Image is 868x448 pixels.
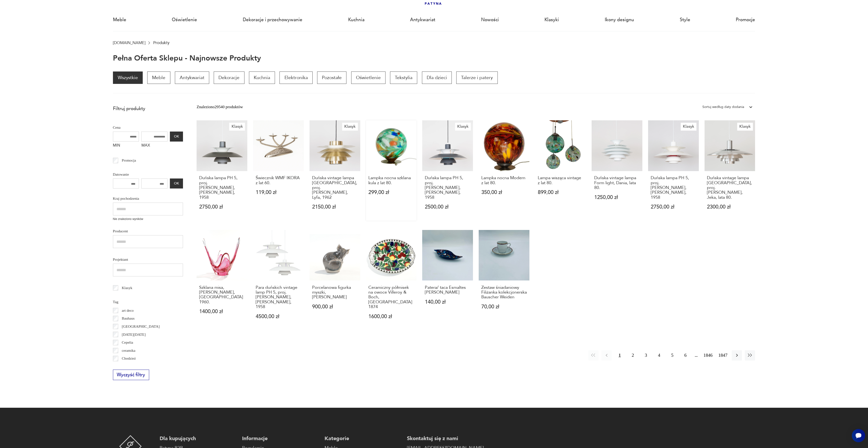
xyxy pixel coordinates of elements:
a: Porcelanowa figurka myszki, KopenchagaPorcelanowa figurka myszki, [PERSON_NAME]900,00 zł [310,230,360,330]
a: Ceramiczny półmisek na owoce Villeroy & Boch, Drezno 1874Ceramiczny półmisek na owoce Villeroy & ... [366,230,417,330]
p: Produkty [153,41,169,45]
p: 299,00 zł [368,190,414,195]
h3: Duńska lampa PH 5, proj. [PERSON_NAME], [PERSON_NAME], 1958 [199,176,245,200]
p: Cena [113,124,183,131]
h3: Duńska vintage lampa [GEOGRAPHIC_DATA], proj. [PERSON_NAME], Jeka, lata 80. [707,176,752,200]
p: 4500,00 zł [256,314,301,319]
a: Lampa wisząca vintage z lat 80.Lampa wisząca vintage z lat 80.899,00 zł [535,120,586,221]
a: Świecznik WMF IKORA z lat 60.Świecznik WMF IKORA z lat 60.119,00 zł [253,120,304,221]
label: MAX [141,142,168,151]
a: Oświetlenie [351,71,386,84]
a: Style [680,9,690,31]
p: Ćmielów [122,363,135,370]
a: KlasykDuńska vintage lampa Verona, proj. Kurt Wiborg, Jeka, lata 80.Duńska vintage lampa [GEOGRAP... [705,120,755,221]
p: Datowanie [113,171,183,178]
a: Talerze i patery [456,71,497,84]
h3: Duńska lampa PH 5, proj. [PERSON_NAME], [PERSON_NAME], 1958 [651,176,696,200]
p: Cepelia [122,339,133,346]
a: Antykwariat [410,9,435,31]
button: OK [170,178,183,188]
label: MIN [113,142,139,151]
a: [DOMAIN_NAME] [113,41,145,45]
a: Meble [113,9,126,31]
p: Informacje [242,435,319,442]
a: Patera/ taca Esmaltes J AmorosPatera/ taca Esmaltes [PERSON_NAME]140,00 zł [422,230,473,330]
h3: Ceramiczny półmisek na owoce Villeroy & Boch, [GEOGRAPHIC_DATA] 1874 [368,285,414,310]
a: KlasykDuńska lampa PH 5, proj. Poul Henningsen, Louis Poulsen, 1958Duńska lampa PH 5, proj. [PERS... [197,120,247,221]
h3: Duńska lampa PH 5, proj. [PERSON_NAME], [PERSON_NAME], 1958 [425,176,470,200]
div: Znaleziono 29540 produktów [197,104,243,110]
button: 2 [628,350,638,361]
p: 2750,00 zł [651,204,696,209]
p: Klasyk [122,285,132,291]
p: Projektant [113,256,183,263]
p: Dla kupujących [160,435,236,442]
a: Klasyki [544,9,559,31]
p: Producent [113,228,183,234]
a: Para duńskich vintage lamp PH 5, proj. Poul Henningsen, Louis Poulsen, 1958Para duńskich vintage ... [253,230,304,330]
a: Dekoracje [214,71,244,84]
a: Dekoracje i przechowywanie [243,9,302,31]
h3: Patera/ taca Esmaltes [PERSON_NAME] [425,285,470,295]
a: Tekstylia [390,71,417,84]
a: Oświetlenie [172,9,197,31]
p: 140,00 zł [425,300,470,305]
p: Kraj pochodzenia [113,195,183,202]
h3: Para duńskich vintage lamp PH 5, proj. [PERSON_NAME], [PERSON_NAME], 1958 [256,285,301,310]
p: 2150,00 zł [312,204,358,209]
a: Pozostałe [317,71,346,84]
p: Promocja [122,157,136,163]
p: 350,00 zł [481,190,527,195]
p: Chodzież [122,355,136,361]
p: Filtruj produkty [113,106,183,112]
p: Elektronika [279,71,312,84]
a: Nowości [481,9,499,31]
p: Skontaktuj się z nami [407,435,484,442]
button: 1846 [702,350,714,361]
p: Tag [113,299,183,305]
a: Szklana misa, Val Lambert, Belgia 1960.Szklana misa, [PERSON_NAME], [GEOGRAPHIC_DATA] 1960.1400,0... [197,230,247,330]
h3: Duńska vintage lampa Form light, Dania, lata 80. [594,176,640,190]
a: KlasykDuńska lampa PH 5, proj. Poul Henningsen, Louis Poulsen, 1958Duńska lampa PH 5, proj. [PERS... [648,120,699,221]
button: 1 [614,350,625,361]
a: Kuchnia [348,9,365,31]
p: 2500,00 zł [425,204,470,209]
p: 899,00 zł [538,190,583,195]
h3: Zestaw śniadaniowy Filiżanka kolekcjonerska Bauscher Weiden [481,285,527,300]
h3: Lampa wisząca vintage z lat 80. [538,176,583,185]
a: Duńska vintage lampa Form light, Dania, lata 80.Duńska vintage lampa Form light, Dania, lata 80.1... [592,120,642,221]
a: KlasykDuńska vintage lampa Verona, proj. Svend Middelboe, Lyfa, 1962Duńska vintage lampa [GEOGRAP... [310,120,360,221]
h3: Szklana misa, [PERSON_NAME], [GEOGRAPHIC_DATA] 1960. [199,285,245,305]
button: Wyczyść filtry [113,370,149,380]
a: Wszystkie [113,71,143,84]
a: Lampka nocna Modern z lat 80.Lampka nocna Modern z lat 80.350,00 zł [479,120,529,221]
a: Dla dzieci [422,71,452,84]
button: OK [170,132,183,142]
a: KlasykDuńska lampa PH 5, proj. Poul Henningsen, Louis Poulsen, 1958Duńska lampa PH 5, proj. [PERS... [422,120,473,221]
p: [GEOGRAPHIC_DATA] [122,323,160,330]
a: Zestaw śniadaniowy Filiżanka kolekcjonerska Bauscher WeidenZestaw śniadaniowy Filiżanka kolekcjon... [479,230,529,330]
button: 5 [667,350,677,361]
iframe: Smartsupp widget button [852,429,865,442]
p: 2750,00 zł [199,204,245,209]
button: 4 [654,350,664,361]
h3: Świecznik WMF IKORA z lat 60. [256,176,301,185]
p: 1250,00 zł [594,195,640,200]
a: Ikony designu [605,9,634,31]
h3: Lampka nocna szklana kula z lat 80. [368,176,414,185]
button: 1847 [717,350,729,361]
p: 1400,00 zł [199,309,245,314]
p: 119,00 zł [256,190,301,195]
p: ceramika [122,347,135,354]
h1: Pełna oferta sklepu - najnowsze produkty [113,54,261,62]
p: 900,00 zł [312,304,358,309]
p: 1600,00 zł [368,314,414,319]
a: Meble [147,71,170,84]
a: Promocje [736,9,755,31]
p: Bauhaus [122,315,135,321]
